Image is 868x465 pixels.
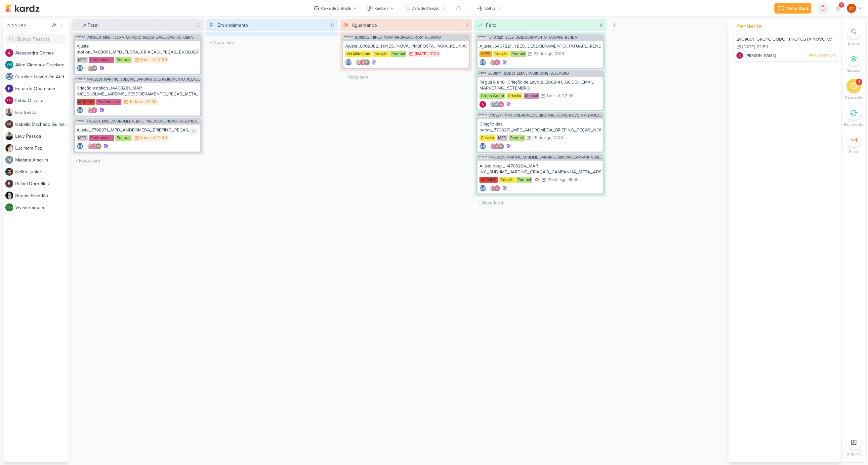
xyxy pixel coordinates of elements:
p: VS [7,206,12,209]
div: Colaboradores: Iara Santos, Alessandra Gomes [85,107,98,114]
div: Performance [89,135,114,141]
div: MPD [77,57,88,63]
img: Alessandra Gomes [494,143,500,150]
img: Caroline Traven De Andrade [479,59,486,66]
div: Novo Kard [786,5,808,12]
div: Isabella Machado Guimarães [363,59,370,66]
p: IM [365,61,368,64]
div: Isabella Machado Guimarães [5,120,13,128]
p: JV [849,5,854,11]
p: Nova Designação [808,53,836,58]
span: CT1341 [343,36,353,39]
div: 29 de ago [532,136,551,140]
span: 7408061_MPD_FLORÁ_CRIAÇÃO_PEÇAS_EVOLUÇÃO_DE_OBRA [87,36,193,39]
p: IM [93,67,96,70]
div: Criador(a): Alessandra Gomes [479,101,486,108]
div: Colaboradores: Iara Santos, Alessandra Gomes, Isabella Machado Guimarães [354,59,370,66]
div: R a f a e l D o r n e l l e s [15,180,69,187]
div: , 17:00 [552,52,564,56]
p: Buscar [848,40,860,46]
span: 7708271_MPD_ANDROMEDA_BRIEFING_PEÇAS_NOVO_KV_LANÇAMENTO [489,114,603,117]
p: IM [7,123,11,126]
img: Rafael Dornelles [5,180,13,188]
img: Iara Santos [490,143,496,150]
p: FO [7,99,12,102]
div: 29 de ago [548,178,566,182]
span: Pendente [736,22,762,31]
div: L e v y P e s s o a [15,133,69,140]
div: Colaboradores: Iara Santos, Alessandra Gomes, Isabella Machado Guimarães [85,143,102,150]
div: F a b i o O l i v e i r a [15,97,69,104]
div: , 17:00 [427,52,439,56]
div: E d u a r d o Q u a r e s m a [15,85,69,92]
img: Caroline Traven De Andrade [77,143,83,150]
div: Performance [96,99,121,105]
input: + Novo kard [475,198,605,208]
div: N e l i t o J u n i o r [15,168,69,175]
div: Criação das peças_7708271_MPD_ANDROMEDA_BRIEFING_PEÇAS_NOVO_KV_LANÇAMENTO [479,121,601,133]
div: Criação [479,135,495,141]
div: L u c i m a r a P a z [15,145,69,152]
span: AG187 [477,72,487,75]
div: MAR INC [77,99,95,105]
img: Iara Santos [87,107,94,114]
input: + Novo kard [207,38,337,47]
span: CT1512 [75,120,85,123]
div: Isabella Machado Guimarães [91,65,98,72]
img: Iara Santos [87,65,94,72]
div: Colaboradores: Iara Santos, Alessandra Gomes, Isabella Machado Guimarães [488,143,504,150]
div: Criador(a): Caroline Traven De Andrade [345,59,352,66]
img: Eduardo Quaresma [5,85,13,92]
div: 4 [597,22,605,29]
span: 5 [841,2,843,8]
div: Colaboradores: Iara Santos, Isabella Machado Guimarães [85,65,98,72]
div: Pontual [510,51,526,57]
img: Iara Santos [490,185,496,192]
div: , 22:59 [560,94,574,98]
div: MAR INC [479,177,498,183]
span: 8708082_HINES_NOVA_PROPOSTA_PARA_REUNIAO [355,36,441,39]
div: V i v i a n e S o u s a [15,204,69,211]
div: Criador(a): Caroline Traven De Andrade [77,107,83,114]
div: I a r a S a n t o s [15,109,69,116]
img: Iara Santos [490,59,496,66]
div: M a r i a n a A m o r i m [15,157,69,163]
img: Alessandra Gomes [498,101,504,108]
div: Ajuste motion_7408061_MPD_FLORÁ_CRIAÇÃO_PEÇAS_EVOLUÇÃO_DE_OBRA_V2 [77,43,198,55]
div: Criador(a): Caroline Traven De Andrade [479,59,486,66]
span: [PERSON_NAME] [746,53,776,58]
img: Caroline Traven De Andrade [345,59,352,66]
img: Alessandra Gomes [736,52,743,59]
div: 27 de ago [534,52,552,56]
img: Caroline Traven De Andrade [77,107,83,114]
div: Colaboradores: Iara Santos, Aline Gimenez Graciano, Alessandra Gomes [488,101,504,108]
img: Iara Santos [355,59,362,66]
div: , 22:59 [755,45,768,49]
span: 14708224_MAR INC_SUBLIME_JARDINS_CRIAÇÃO_CAMPANHA_META_ADS [489,156,603,159]
div: C a r o l i n e T r a v e n D e A n d r a d e [15,73,69,80]
div: Régua 9 e 10 | Criação de Layout_2608141_GODOI_EMAIL MARKETING_SETEMBRO [479,79,601,91]
div: Criação estático_14408281_MAR INC_SUBLIME_JARDINS_DESDOBRAMENTO_PEÇAS_META_ADS [77,85,198,97]
span: 7708271_MPD_ANDROMEDA_BRIEFING_PEÇAS_NOVO_KV_LANÇAMENTO [86,120,200,123]
div: VN Millenium [345,51,372,57]
div: Criação [493,51,509,57]
div: Pontual [115,57,132,63]
div: Ajuste_7708271_MPD_ANDROMEDA_BRIEFING_PEÇAS_NOVO_KV_LANÇAMENTO [77,127,198,133]
div: 1 [464,22,471,29]
img: kardz.app [5,4,40,12]
button: Novo Kard [774,3,811,14]
p: IM [97,145,100,148]
img: Caroline Traven De Andrade [479,185,486,192]
div: , 17:00 [145,100,157,104]
div: Criação [499,177,515,183]
span: CT1543 [75,78,86,81]
span: CT1451 [477,156,488,159]
div: Prioridade Alta [534,176,540,183]
div: , 16:00 [566,178,579,182]
img: Caroline Traven De Andrade [479,143,486,150]
span: CT1512 [477,114,488,117]
div: [DATE] [415,52,427,56]
div: Pessoas [5,22,50,28]
img: Alessandra Gomes [494,59,500,66]
img: Levy Pessoa [5,132,13,140]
